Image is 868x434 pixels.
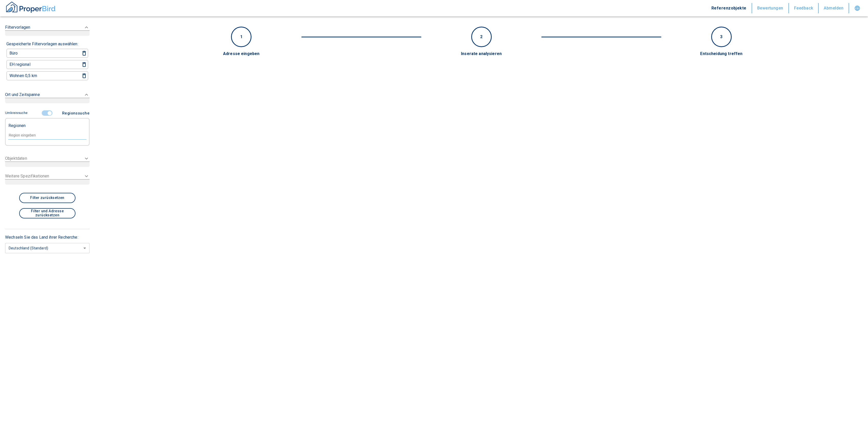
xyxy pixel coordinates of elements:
[631,51,811,57] div: Entscheidung treffen
[480,34,482,40] p: 2
[5,109,29,118] button: Umkreissuche
[60,108,90,118] button: Regionssuche
[5,1,56,14] img: ProperBird Logo and Home Button
[151,51,331,57] div: Adresse eingeben
[19,208,75,218] button: Filter und Adresse zurücksetzen
[19,193,75,203] button: Filter zurücksetzen
[5,108,90,148] div: Filtervorlagen
[752,3,789,13] button: Bewertungen
[8,133,86,137] input: Region eingeben
[7,72,74,79] button: Wohnen 0,5 km
[5,170,90,188] div: Weitere Spezifikationen
[9,62,30,67] p: EH regional
[5,87,90,108] div: Ort und Zeitspanne
[706,3,752,13] button: Referenzobjekte
[5,241,90,255] div: Deutschland (Standard)
[5,155,27,162] p: Objektdaten
[7,50,74,57] button: Büro
[5,152,90,170] div: Objektdaten
[5,234,90,240] p: Wechseln Sie das Land ihrer Recherche:
[819,3,849,13] button: Abmelden
[720,34,722,40] p: 3
[5,173,49,179] p: Weitere Spezifikationen
[5,92,40,98] p: Ort und Zeitspanne
[9,51,18,55] p: Büro
[5,24,30,30] p: Filtervorlagen
[5,1,56,16] button: ProperBird Logo and Home Button
[391,51,572,57] div: Inserate analysieren
[5,19,90,41] div: Filtervorlagen
[789,3,819,13] button: Feedback
[5,41,90,82] div: Filtervorlagen
[6,41,78,47] p: Gespeicherte Filtervorlagen auswählen:
[9,74,37,78] p: Wohnen 0,5 km
[240,34,243,40] p: 1
[7,61,74,68] button: EH regional
[8,121,26,128] p: Regionen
